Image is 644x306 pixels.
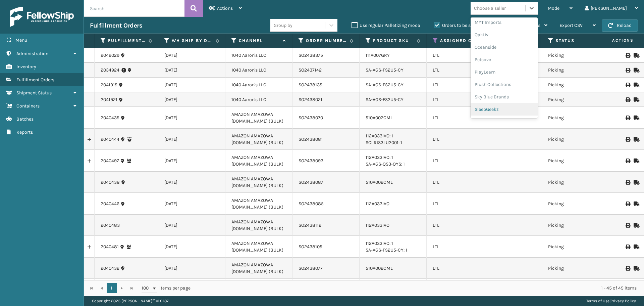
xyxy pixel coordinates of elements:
[274,22,292,29] div: Group by
[626,202,630,206] i: Print BOL
[542,63,609,78] td: Picking
[292,258,360,279] td: SO2438077
[427,48,542,63] td: LTL
[16,129,33,135] span: Reports
[542,107,609,129] td: Picking
[427,150,542,172] td: LTL
[474,5,506,12] div: Choose a seller
[427,129,542,150] td: LTL
[634,202,638,206] i: Mark as Shipped
[626,53,630,58] i: Print BOL
[101,158,119,164] a: 2040497
[634,116,638,120] i: Mark as Shipped
[366,133,393,139] a: 112A033IVO: 1
[626,97,630,102] i: Print BOL
[626,180,630,185] i: Print BOL
[158,63,225,78] td: [DATE]
[16,64,36,70] span: Inventory
[555,38,596,44] label: Status
[158,279,225,301] td: [DATE]
[471,41,538,53] div: Oceanside
[427,279,542,301] td: LTL
[427,78,542,92] td: LTL
[471,16,538,29] div: MYT Imports
[591,35,638,46] span: Actions
[634,97,638,102] i: Mark as Shipped
[542,258,609,279] td: Picking
[292,129,360,150] td: SO2438081
[427,215,542,236] td: LTL
[16,103,40,109] span: Containers
[427,107,542,129] td: LTL
[10,7,74,27] img: logo
[15,37,27,43] span: Menu
[107,283,117,293] a: 1
[101,96,117,103] a: 2041921
[101,115,119,121] a: 2040435
[158,150,225,172] td: [DATE]
[292,172,360,193] td: SO2438087
[158,215,225,236] td: [DATE]
[225,236,292,258] td: AMAZON AMAZOWA [DOMAIN_NAME] (BULK)
[542,279,609,301] td: Picking
[292,150,360,172] td: SO2438093
[471,78,538,91] div: Plush Collections
[542,236,609,258] td: Picking
[172,38,212,44] label: WH Ship By Date
[602,19,638,32] button: Reload
[352,23,420,28] label: Use regular Palletizing mode
[634,83,638,87] i: Mark as Shipped
[16,116,34,122] span: Batches
[142,283,191,293] span: items per page
[542,78,609,92] td: Picking
[225,92,292,107] td: 1040 Aaron's LLC
[542,92,609,107] td: Picking
[292,215,360,236] td: SO2438112
[16,77,54,83] span: Fulfillment Orders
[634,245,638,249] i: Mark as Shipped
[626,266,630,271] i: Print BOL
[101,265,119,272] a: 2040432
[225,215,292,236] td: AMAZON AMAZOWA [DOMAIN_NAME] (BULK)
[366,155,393,160] a: 112A033IVO: 1
[366,140,402,145] a: SCLRIS3LU2001: 1
[225,129,292,150] td: AMAZON AMAZOWA [DOMAIN_NAME] (BULK)
[634,223,638,228] i: Mark as Shipped
[548,5,559,11] span: Mode
[634,53,638,58] i: Mark as Shipped
[158,193,225,215] td: [DATE]
[158,78,225,92] td: [DATE]
[292,63,360,78] td: SO2437142
[427,258,542,279] td: LTL
[366,265,393,271] a: 510A002CML
[200,285,637,292] div: 1 - 45 of 45 items
[610,299,636,303] a: Privacy Policy
[471,53,538,66] div: Petcove
[92,296,169,306] p: Copyright 2023 [PERSON_NAME]™ v 1.0.187
[158,172,225,193] td: [DATE]
[559,23,583,28] span: Export CSV
[626,68,630,73] i: Print BOL
[440,38,529,44] label: Assigned Carrier Service
[471,91,538,103] div: Sky Blue Brands
[542,150,609,172] td: Picking
[366,222,389,228] a: 112A033IVO
[292,92,360,107] td: SO2438021
[158,258,225,279] td: [DATE]
[158,48,225,63] td: [DATE]
[16,51,48,56] span: Administration
[542,48,609,63] td: Picking
[366,82,404,88] a: SA-AGS-FS2U5-CY
[292,236,360,258] td: SO2438105
[225,107,292,129] td: AMAZON AMAZOWA [DOMAIN_NAME] (BULK)
[542,215,609,236] td: Picking
[142,285,152,292] span: 100
[366,247,407,253] a: SA-AGS-FS2U5-CY: 1
[634,137,638,142] i: Mark as Shipped
[16,90,52,96] span: Shipment Status
[427,236,542,258] td: LTL
[158,236,225,258] td: [DATE]
[101,179,120,186] a: 2040438
[427,193,542,215] td: LTL
[101,222,120,229] a: 2040483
